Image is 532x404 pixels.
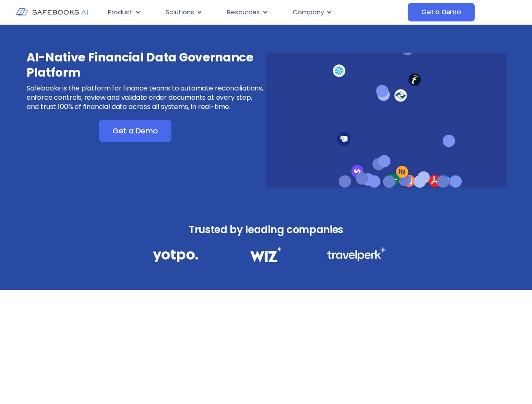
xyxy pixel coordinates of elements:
div: Menu Toggle [101,4,408,21]
span: Resources [227,8,260,17]
a: Get a Demo [408,3,475,21]
span: Product [108,8,133,17]
span: Get a Demo [421,8,461,16]
h3: AI-Native Financial Data Governance Platform [27,50,265,80]
span: Get a Demo [112,127,158,135]
img: Financial Data Governance 3 [327,247,386,261]
img: Financial Data Governance 1 [153,247,198,265]
nav: Menu [101,4,408,21]
span: Company [293,8,324,17]
a: Get a Demo [99,120,171,142]
p: Safebooks is the platform for finance teams to automate reconciliations, enforce controls, review... [27,84,265,112]
img: Financial Data Governance 2 [246,247,286,262]
span: Solutions [166,8,194,17]
h3: Trusted by leading companies [134,221,398,238]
